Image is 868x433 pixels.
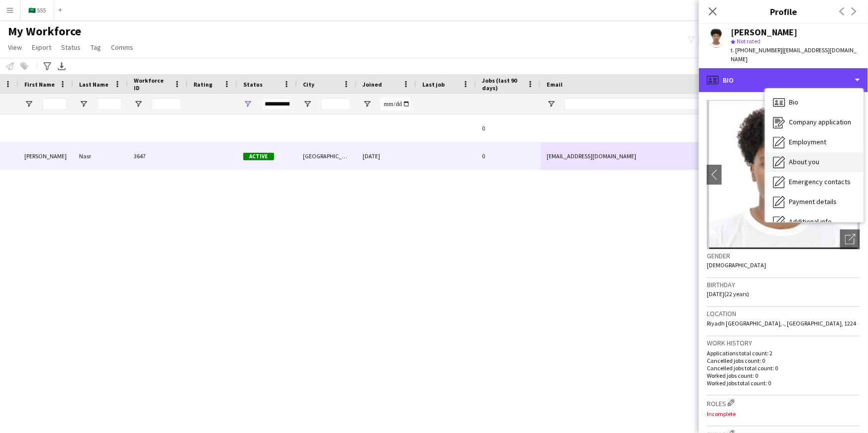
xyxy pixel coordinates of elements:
span: | [EMAIL_ADDRESS][DOMAIN_NAME] [731,46,857,63]
app-action-btn: Advanced filters [41,60,53,72]
div: [PERSON_NAME] [731,28,797,37]
div: [EMAIL_ADDRESS][DOMAIN_NAME] [541,142,740,170]
span: Active [243,153,274,160]
div: Open photos pop-in [840,229,860,249]
button: Open Filter Menu [303,100,312,108]
div: 3647 [128,142,188,170]
button: Open Filter Menu [134,100,143,108]
p: Applications total count: 2 [707,349,860,357]
div: [GEOGRAPHIC_DATA] [297,142,357,170]
span: City [303,81,314,88]
span: Last job [422,81,445,88]
input: Joined Filter Input [381,98,410,110]
div: Bio [765,93,864,112]
span: Rating [193,81,212,88]
span: Company application [789,117,851,126]
div: Additional info [765,212,864,232]
input: First Name Filter Input [42,98,67,110]
div: Payment details [765,192,864,212]
button: Open Filter Menu [243,100,252,108]
span: First Name [24,81,55,88]
div: [PERSON_NAME] [18,142,73,170]
div: Nasr [73,142,128,170]
a: Tag [87,41,105,54]
span: Bio [789,98,798,107]
p: Cancelled jobs count: 0 [707,357,860,364]
span: Emergency contacts [789,177,851,186]
span: Workforce ID [134,77,170,92]
span: Status [243,81,263,88]
span: Comms [111,43,133,52]
div: About you [765,152,864,172]
div: Employment [765,132,864,152]
span: Jobs (last 90 days) [482,77,523,92]
h3: Gender [707,251,860,260]
span: Payment details [789,197,837,206]
span: Last Name [79,81,108,88]
span: Riyadh [GEOGRAPHIC_DATA], ., [GEOGRAPHIC_DATA], 1224 [707,320,856,327]
span: Employment [789,137,826,146]
a: Status [57,41,85,54]
span: Email [547,81,563,88]
p: Worked jobs count: 0 [707,372,860,379]
h3: Profile [699,5,868,18]
button: 🇸🇦 555 [20,0,54,20]
span: Status [61,43,81,52]
span: [DEMOGRAPHIC_DATA] [707,261,766,269]
input: Email Filter Input [565,98,734,110]
button: Open Filter Menu [79,100,88,108]
button: Open Filter Menu [363,100,372,108]
span: Not rated [737,37,761,45]
span: Tag [91,43,101,52]
div: [DATE] [357,142,416,170]
span: My Workforce [8,24,81,39]
div: 0 [476,142,541,170]
span: t. [PHONE_NUMBER] [731,46,782,54]
input: City Filter Input [321,98,351,110]
a: Comms [107,41,137,54]
span: View [8,43,22,52]
span: About you [789,157,819,166]
button: Open Filter Menu [547,100,556,108]
p: Cancelled jobs total count: 0 [707,364,860,372]
input: Workforce ID Filter Input [152,98,182,110]
div: Emergency contacts [765,172,864,192]
span: [DATE] (22 years) [707,290,749,298]
h3: Roles [707,398,860,408]
button: Open Filter Menu [24,100,33,108]
a: View [4,41,26,54]
h3: Work history [707,338,860,347]
div: Bio [699,68,868,92]
a: Export [28,41,55,54]
div: Company application [765,112,864,132]
span: Additional info [789,217,832,226]
span: Export [32,43,51,52]
app-action-btn: Export XLSX [56,60,68,72]
p: Incomplete [707,410,860,418]
h3: Birthday [707,280,860,289]
input: Last Name Filter Input [97,98,122,110]
div: 0 [476,114,541,142]
span: Joined [363,81,382,88]
h3: Location [707,309,860,318]
img: Crew avatar or photo [707,100,860,249]
p: Worked jobs total count: 0 [707,379,860,387]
